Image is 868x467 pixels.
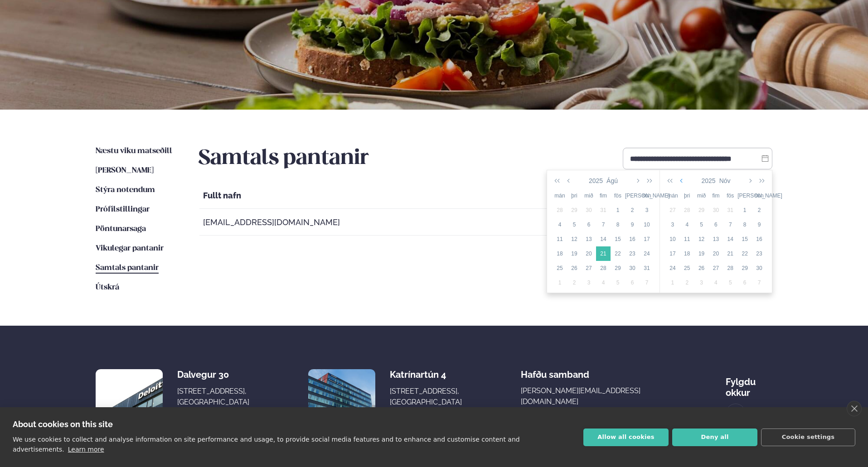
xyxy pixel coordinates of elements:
[680,264,694,272] div: 25
[709,206,723,214] div: 30
[567,203,582,217] td: 2025-07-29
[625,261,640,275] td: 2025-08-30
[625,246,640,261] td: 2025-08-23
[752,217,766,232] td: 2025-11-09
[723,206,737,214] div: 31
[752,261,766,275] td: 2025-11-30
[390,386,462,408] div: [STREET_ADDRESS], [GEOGRAPHIC_DATA]
[96,167,154,174] span: [PERSON_NAME]
[611,232,625,246] td: 2025-08-15
[611,275,625,290] td: 2025-09-05
[567,221,582,229] div: 5
[625,279,640,287] div: 6
[582,221,596,229] div: 6
[694,264,709,272] div: 26
[694,261,709,275] td: 2025-11-26
[611,250,625,258] div: 22
[611,264,625,272] div: 29
[709,188,723,203] th: fim
[709,221,723,229] div: 6
[567,188,582,203] th: þri
[847,401,862,416] a: close
[680,235,694,243] div: 11
[596,264,611,272] div: 28
[752,264,766,272] div: 30
[694,188,709,203] th: mið
[625,206,640,214] div: 2
[723,188,737,203] th: fös
[723,261,737,275] td: 2025-11-28
[567,261,582,275] td: 2025-08-26
[611,217,625,232] td: 2025-08-08
[640,203,654,217] td: 2025-08-03
[553,206,567,214] div: 28
[567,246,582,261] td: 2025-08-19
[723,235,737,243] div: 14
[665,203,680,217] td: 2025-10-27
[567,235,582,243] div: 12
[390,369,462,380] div: Katrínartún 4
[709,235,723,243] div: 13
[752,221,766,229] div: 9
[723,246,737,261] td: 2025-11-21
[672,428,757,446] button: Deny all
[640,275,654,290] td: 2025-09-07
[640,250,654,258] div: 24
[680,203,694,217] td: 2025-10-28
[723,279,737,287] div: 5
[308,369,375,436] img: image alt
[611,221,625,229] div: 8
[582,188,596,203] th: mið
[694,279,709,287] div: 3
[694,235,709,243] div: 12
[625,264,640,272] div: 30
[68,446,104,453] a: Learn more
[709,217,723,232] td: 2025-11-06
[737,188,752,203] th: [PERSON_NAME]
[582,250,596,258] div: 20
[583,428,669,446] button: Allow all cookies
[96,186,155,194] span: Stýra notendum
[96,225,146,233] span: Pöntunarsaga
[709,232,723,246] td: 2025-11-13
[553,246,567,261] td: 2025-08-18
[596,279,611,287] div: 4
[665,232,680,246] td: 2025-11-10
[582,261,596,275] td: 2025-08-27
[640,261,654,275] td: 2025-08-31
[596,206,611,214] div: 31
[611,206,625,214] div: 1
[723,203,737,217] td: 2025-10-31
[96,264,159,272] span: Samtals pantanir
[737,221,752,229] div: 8
[694,246,709,261] td: 2025-11-19
[582,217,596,232] td: 2025-08-06
[709,246,723,261] td: 2025-11-20
[665,217,680,232] td: 2025-11-03
[737,279,752,287] div: 6
[96,245,164,252] span: Vikulegar pantanir
[553,250,567,258] div: 18
[521,362,589,380] span: Hafðu samband
[96,165,154,176] a: [PERSON_NAME]
[665,261,680,275] td: 2025-11-24
[596,275,611,290] td: 2025-09-04
[737,235,752,243] div: 15
[737,217,752,232] td: 2025-11-08
[680,221,694,229] div: 4
[553,261,567,275] td: 2025-08-25
[680,232,694,246] td: 2025-11-11
[96,243,164,254] a: Vikulegar pantanir
[596,250,611,258] div: 21
[737,250,752,258] div: 22
[665,235,680,243] div: 10
[567,279,582,287] div: 2
[611,261,625,275] td: 2025-08-29
[737,232,752,246] td: 2025-11-15
[199,146,369,171] h2: Samtals pantanir
[596,217,611,232] td: 2025-08-07
[625,235,640,243] div: 16
[752,250,766,258] div: 23
[582,235,596,243] div: 13
[665,250,680,258] div: 17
